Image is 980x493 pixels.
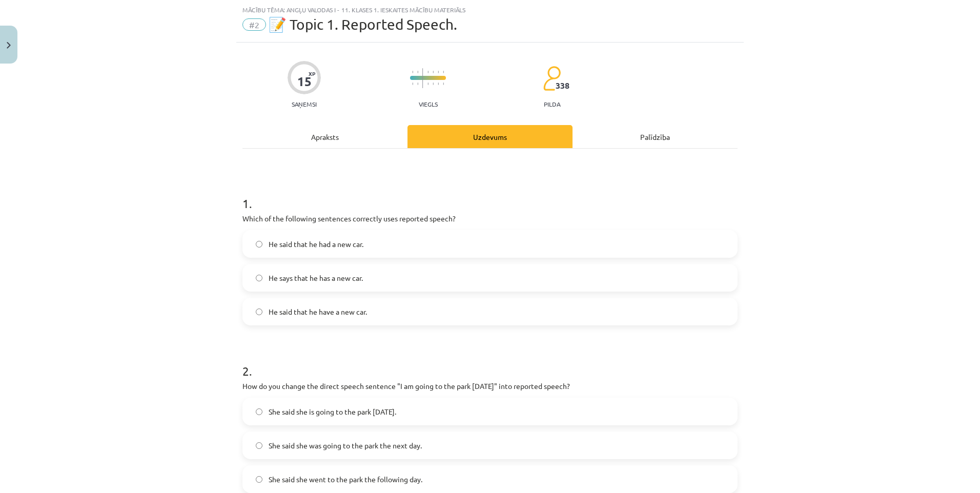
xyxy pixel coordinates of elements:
[269,239,363,250] span: He said that he had a new car.
[256,476,262,483] input: She said she went to the park the following day.
[269,406,396,417] span: She said she is going to the park [DATE].
[256,241,262,248] input: He said that he had a new car.
[242,178,738,210] h1: 1 .
[256,442,262,449] input: She said she was going to the park the next day.
[443,83,444,85] img: icon-short-line-57e1e144782c952c97e751825c79c345078a6d821885a25fce030b3d8c18986b.svg
[422,68,423,88] img: icon-long-line-d9ea69661e0d244f92f715978eff75569469978d946b2353a9bb055b3ed8787d.svg
[427,83,428,85] img: icon-short-line-57e1e144782c952c97e751825c79c345078a6d821885a25fce030b3d8c18986b.svg
[443,71,444,73] img: icon-short-line-57e1e144782c952c97e751825c79c345078a6d821885a25fce030b3d8c18986b.svg
[242,6,738,13] div: Mācību tēma: Angļu valodas i - 11. klases 1. ieskaites mācību materiāls
[544,100,560,108] p: pilda
[407,125,573,148] div: Uzdevums
[433,71,434,73] img: icon-short-line-57e1e144782c952c97e751825c79c345078a6d821885a25fce030b3d8c18986b.svg
[256,309,262,315] input: He said that he have a new car.
[288,100,321,108] p: Saņemsi
[242,125,407,148] div: Apraksts
[419,100,438,108] p: Viegls
[438,83,439,85] img: icon-short-line-57e1e144782c952c97e751825c79c345078a6d821885a25fce030b3d8c18986b.svg
[269,273,363,283] span: He says that he has a new car.
[412,83,413,85] img: icon-short-line-57e1e144782c952c97e751825c79c345078a6d821885a25fce030b3d8c18986b.svg
[269,440,422,451] span: She said she was going to the park the next day.
[242,18,266,31] span: #2
[269,16,457,33] span: 📝 Topic 1. Reported Speech.
[269,474,422,485] span: She said she went to the park the following day.
[556,81,569,90] span: 338
[242,213,738,224] p: Which of the following sentences correctly uses reported speech?
[242,381,738,392] p: How do you change the direct speech sentence "I am going to the park [DATE]" into reported speech?
[417,71,418,73] img: icon-short-line-57e1e144782c952c97e751825c79c345078a6d821885a25fce030b3d8c18986b.svg
[427,71,428,73] img: icon-short-line-57e1e144782c952c97e751825c79c345078a6d821885a25fce030b3d8c18986b.svg
[256,275,262,281] input: He says that he has a new car.
[7,42,11,49] img: icon-close-lesson-0947bae3869378f0d4975bcd49f059093ad1ed9edebbc8119c70593378902aed.svg
[309,71,315,76] span: XP
[256,408,262,415] input: She said she is going to the park [DATE].
[543,66,561,91] img: students-c634bb4e5e11cddfef0936a35e636f08e4e9abd3cc4e673bd6f9a4125e45ecb1.svg
[417,83,418,85] img: icon-short-line-57e1e144782c952c97e751825c79c345078a6d821885a25fce030b3d8c18986b.svg
[242,346,738,378] h1: 2 .
[269,306,367,317] span: He said that he have a new car.
[412,71,413,73] img: icon-short-line-57e1e144782c952c97e751825c79c345078a6d821885a25fce030b3d8c18986b.svg
[433,83,434,85] img: icon-short-line-57e1e144782c952c97e751825c79c345078a6d821885a25fce030b3d8c18986b.svg
[297,74,312,89] div: 15
[573,125,738,148] div: Palīdzība
[438,71,439,73] img: icon-short-line-57e1e144782c952c97e751825c79c345078a6d821885a25fce030b3d8c18986b.svg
